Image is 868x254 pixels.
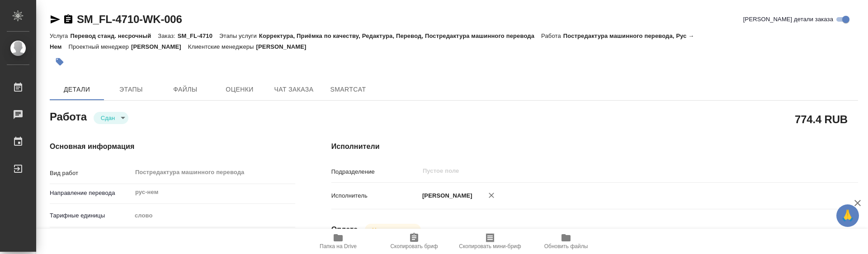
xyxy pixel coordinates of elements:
[300,229,376,254] button: Папка на Drive
[158,32,177,39] p: Заказ:
[452,229,528,254] button: Скопировать мини-бриф
[259,32,541,39] p: Корректура, Приёмка по качеству, Редактура, Перевод, Постредактура машинного перевода
[459,243,521,249] span: Скопировать мини-бриф
[743,15,833,24] span: [PERSON_NAME] детали заказа
[178,32,219,39] p: SM_FL-4710
[132,208,295,223] div: слово
[369,226,410,234] button: Не оплачена
[840,206,855,225] span: 🙏
[50,169,132,178] p: Вид работ
[50,14,61,25] button: Скопировать ссылку для ЯМессенджера
[331,167,419,176] p: Подразделение
[331,191,419,200] p: Исполнитель
[164,84,207,95] span: Файлы
[541,32,563,39] p: Работа
[50,211,132,220] p: Тарифные единицы
[77,13,182,25] a: SM_FL-4710-WK-006
[528,229,604,254] button: Обновить файлы
[55,84,99,95] span: Детали
[50,52,70,72] button: Добавить тэг
[272,84,316,95] span: Чат заказа
[131,43,188,50] p: [PERSON_NAME]
[256,43,313,50] p: [PERSON_NAME]
[836,204,859,227] button: 🙏
[218,84,261,95] span: Оценки
[70,32,158,39] p: Перевод станд. несрочный
[109,84,153,95] span: Этапы
[63,14,74,25] button: Скопировать ссылку
[98,114,118,122] button: Сдан
[68,43,131,50] p: Проектный менеджер
[94,112,128,124] div: Сдан
[481,185,501,205] button: Удалить исполнителя
[422,166,793,176] input: Пустое поле
[219,32,259,39] p: Этапы услуги
[376,229,452,254] button: Скопировать бриф
[419,191,472,200] p: [PERSON_NAME]
[50,189,132,198] p: Направление перевода
[188,43,256,50] p: Клиентские менеджеры
[795,111,848,127] h2: 774.4 RUB
[331,224,358,235] h4: Оплата
[331,141,858,152] h4: Исполнители
[50,141,295,152] h4: Основная информация
[326,84,370,95] span: SmartCat
[544,243,588,249] span: Обновить файлы
[390,243,438,249] span: Скопировать бриф
[320,243,357,249] span: Папка на Drive
[50,32,70,39] p: Услуга
[50,108,87,124] h2: Работа
[365,224,420,236] div: Сдан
